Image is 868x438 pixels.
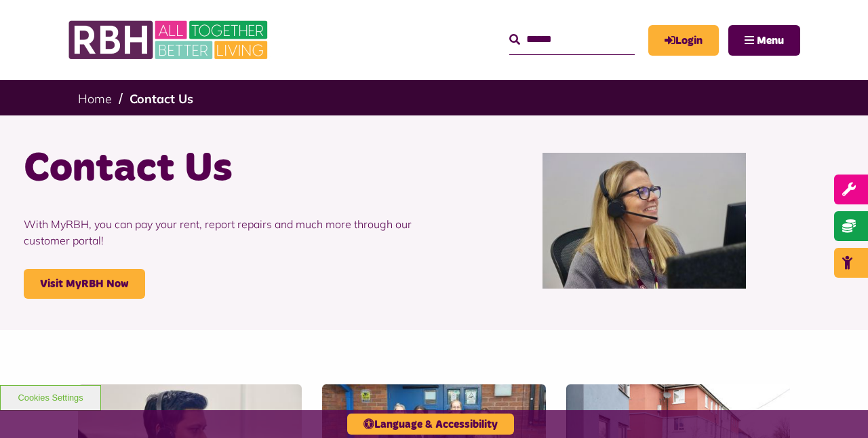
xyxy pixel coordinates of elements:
[648,25,719,56] a: MyRBH
[24,269,145,299] a: Visit MyRBH Now
[24,196,424,269] p: With MyRBH, you can pay your rent, report repairs and much more through our customer portal!
[807,377,868,438] iframe: Netcall Web Assistant for live chat
[130,91,193,107] a: Contact Us
[78,91,112,107] a: Home
[757,35,784,46] span: Menu
[68,14,271,67] img: RBH
[24,143,424,196] h1: Contact Us
[347,414,514,435] button: Language & Accessibility
[728,25,800,56] button: Navigation
[542,153,746,289] img: Contact Centre February 2024 (1)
